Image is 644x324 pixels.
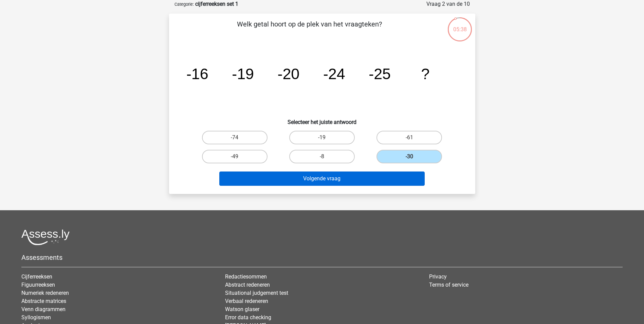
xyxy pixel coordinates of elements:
a: Verbaal redeneren [225,298,268,304]
tspan: -19 [232,65,254,82]
a: Cijferreeksen [21,273,52,280]
label: -30 [376,150,442,163]
a: Figuurreeksen [21,282,55,288]
a: Terms of service [429,282,468,288]
a: Numeriek redeneren [21,290,69,296]
strong: cijferreeksen set 1 [195,1,238,7]
a: Watson glaser [225,306,259,312]
img: Assessly logo [21,229,70,245]
a: Error data checking [225,314,271,321]
tspan: -25 [369,65,391,82]
p: Welk getal hoort op de plek van het vraagteken? [180,19,439,39]
a: Privacy [429,273,447,280]
label: -61 [376,131,442,144]
a: Situational judgement test [225,290,288,296]
tspan: ? [421,65,429,82]
label: -19 [289,131,355,144]
h5: Assessments [21,253,623,262]
div: 05:38 [447,17,473,34]
a: Syllogismen [21,314,51,321]
tspan: -20 [277,65,299,82]
small: Categorie: [174,2,194,7]
label: -74 [202,131,268,144]
a: Abstracte matrices [21,298,66,304]
label: -49 [202,150,268,163]
tspan: -24 [323,65,345,82]
h6: Selecteer het juiste antwoord [180,113,464,125]
button: Volgende vraag [219,172,425,186]
a: Abstract redeneren [225,282,270,288]
tspan: -16 [186,65,208,82]
a: Venn diagrammen [21,306,66,312]
label: -8 [289,150,355,163]
a: Redactiesommen [225,273,267,280]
